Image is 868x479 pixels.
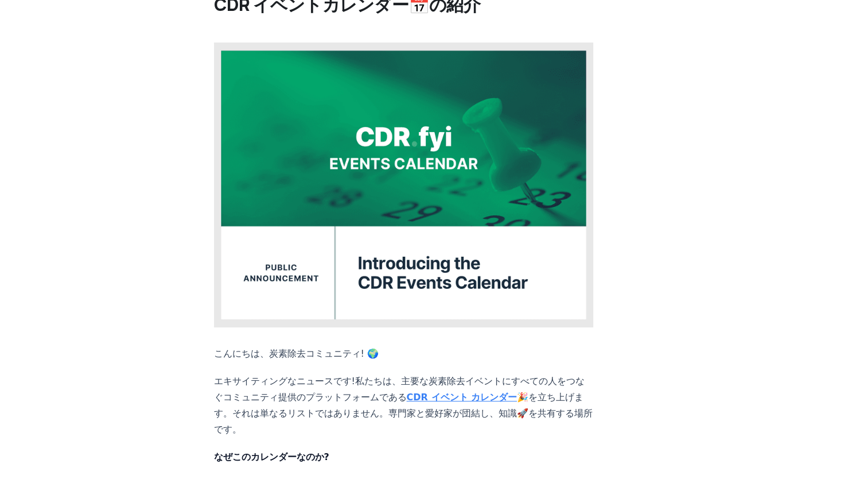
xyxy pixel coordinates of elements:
[214,346,594,362] p: こんにちは、炭素除去コミュニティ! 🌍
[407,392,517,403] a: CDR イベント カレンダー
[214,43,594,327] img: ブログ投稿の画像
[214,373,594,438] p: エキサイティングなニュースです!私たちは、主要な炭素除去イベントにすべての人をつなぐコミュニティ提供のプラットフォームである 🎉を立ち上げます。それは単なるリストではありません。専門家と愛好家が...
[214,451,329,462] strong: なぜこのカレンダーなのか?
